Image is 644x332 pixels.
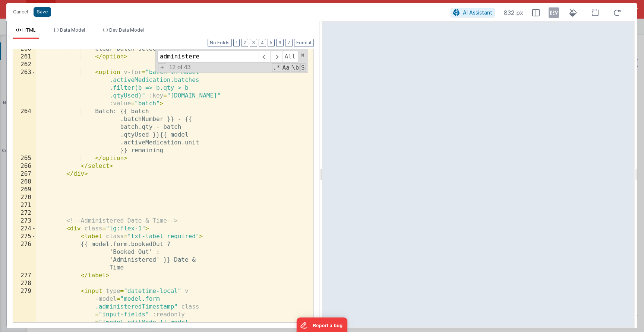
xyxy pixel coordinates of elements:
[13,45,36,53] div: 260
[13,108,36,154] div: 264
[9,7,32,17] button: Cancel
[300,63,306,72] span: Search In Selection
[285,39,293,47] button: 7
[233,39,240,47] button: 1
[158,63,166,71] span: Toggel Replace mode
[272,63,281,72] span: RegExp Search
[13,154,36,162] div: 265
[13,170,36,178] div: 267
[13,233,36,240] div: 275
[13,194,36,201] div: 270
[13,61,36,68] div: 262
[451,8,495,17] button: AI Assistant
[60,27,85,33] span: Data Model
[13,162,36,170] div: 266
[208,39,232,47] button: No Folds
[34,7,51,17] button: Save
[463,9,492,16] span: AI Assistant
[13,68,36,108] div: 263
[13,217,36,225] div: 273
[13,280,36,287] div: 278
[282,51,298,63] span: Alt-Enter
[294,39,314,47] button: Format
[109,27,144,33] span: Dev Data Model
[282,63,290,72] span: CaseSensitive Search
[13,225,36,233] div: 274
[13,240,36,272] div: 276
[22,27,36,33] span: HTML
[13,201,36,209] div: 271
[13,186,36,194] div: 269
[166,64,194,71] span: 12 of 43
[13,209,36,217] div: 272
[241,39,248,47] button: 2
[259,39,266,47] button: 4
[250,39,257,47] button: 3
[157,51,259,63] input: Search for
[291,63,300,72] span: Whole Word Search
[268,39,275,47] button: 5
[276,39,284,47] button: 6
[504,8,523,17] span: 832 px
[13,178,36,186] div: 268
[13,272,36,280] div: 277
[13,53,36,61] div: 261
